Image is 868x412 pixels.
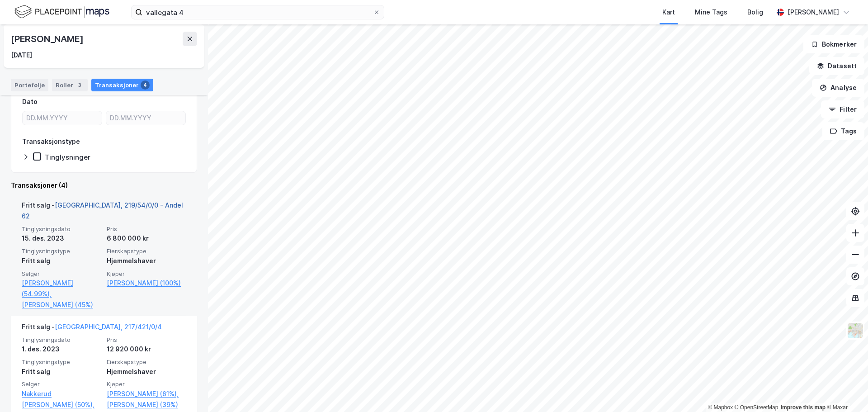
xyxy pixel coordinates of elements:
input: DD.MM.YYYY [23,111,102,125]
span: Kjøper [107,270,186,278]
span: Tinglysningstype [22,247,101,255]
input: DD.MM.YYYY [106,111,185,125]
div: 4 [141,81,150,90]
button: Datasett [809,57,864,75]
div: Fritt salg [22,366,101,377]
div: Transaksjoner [91,79,153,91]
img: Z [847,322,864,339]
div: [PERSON_NAME] [11,32,85,46]
div: Hjemmelshaver [107,256,186,266]
button: Filter [821,100,864,118]
div: Fritt salg - [22,200,186,225]
div: 12 920 000 kr [107,344,186,355]
a: Mapbox [708,404,733,411]
div: Portefølje [11,79,48,91]
div: Fritt salg [22,256,101,266]
a: [GEOGRAPHIC_DATA], 219/54/0/0 - Andel 62 [22,201,183,220]
a: OpenStreetMap [735,404,778,411]
div: Dato [22,96,38,107]
span: Selger [22,380,101,388]
span: Tinglysningstype [22,358,101,366]
span: Selger [22,270,101,278]
div: Kart [662,7,675,18]
div: Tinglysninger [45,153,90,161]
span: Eierskapstype [107,358,186,366]
div: 6 800 000 kr [107,233,186,244]
span: Pris [107,225,186,233]
a: [PERSON_NAME] (39%) [107,399,186,410]
div: Transaksjonstype [22,136,80,147]
div: Fritt salg - [22,322,162,336]
a: [PERSON_NAME] (61%), [107,388,186,399]
span: Tinglysningsdato [22,336,101,344]
img: logo.f888ab2527a4732fd821a326f86c7f29.svg [14,4,109,20]
div: Hjemmelshaver [107,366,186,377]
div: 15. des. 2023 [22,233,101,244]
a: Nakkerud [PERSON_NAME] (50%), [22,388,101,410]
div: Transaksjoner (4) [11,180,197,191]
span: Eierskapstype [107,247,186,255]
div: Mine Tags [695,7,727,18]
a: [PERSON_NAME] (45%) [22,299,101,310]
div: Bolig [747,7,763,18]
iframe: Chat Widget [823,369,868,412]
div: 1. des. 2023 [22,344,101,355]
span: Kjøper [107,380,186,388]
a: [PERSON_NAME] (54.99%), [22,278,101,299]
button: Tags [822,122,864,140]
a: Improve this map [781,404,826,411]
button: Bokmerker [803,35,864,53]
div: [DATE] [11,50,32,61]
button: Analyse [812,79,864,97]
div: Roller [52,79,88,91]
input: Søk på adresse, matrikkel, gårdeiere, leietakere eller personer [142,5,373,19]
a: [GEOGRAPHIC_DATA], 217/421/0/4 [55,323,162,331]
div: 3 [75,81,84,90]
a: [PERSON_NAME] (100%) [107,278,186,289]
div: [PERSON_NAME] [788,7,839,18]
span: Pris [107,336,186,344]
span: Tinglysningsdato [22,225,101,233]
